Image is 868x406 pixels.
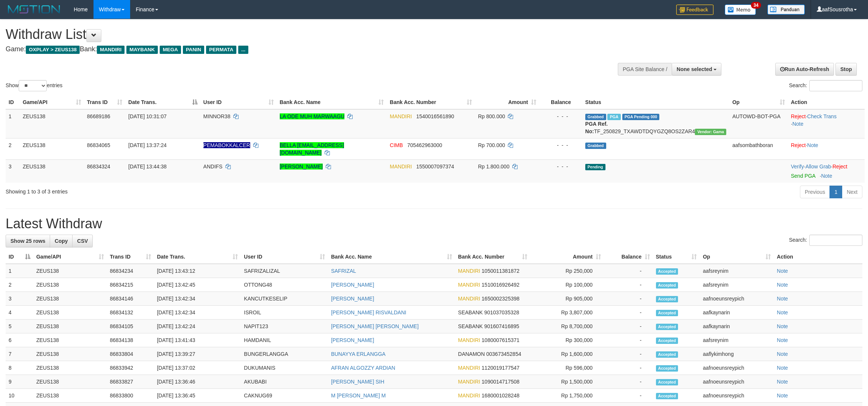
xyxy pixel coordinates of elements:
th: Bank Acc. Number: activate to sort column ascending [455,250,530,264]
h1: Latest Withdraw [6,216,862,231]
span: Copy 1510016926492 to clipboard [482,282,519,288]
div: PGA Site Balance / [618,63,672,76]
th: Game/API: activate to sort column ascending [33,250,107,264]
span: Copy 003673452854 to clipboard [486,351,521,357]
td: 86834234 [107,264,154,278]
td: ZEUS138 [33,278,107,292]
span: Pending [585,164,605,170]
th: Bank Acc. Name: activate to sort column ascending [277,95,387,109]
th: ID: activate to sort column descending [6,250,33,264]
td: 7 [6,347,33,361]
td: Rp 100,000 [530,278,604,292]
h1: Withdraw List [6,27,571,42]
td: aafsreynim [700,278,774,292]
td: ZEUS138 [20,138,84,159]
span: MANDIRI [390,113,412,119]
th: Amount: activate to sort column ascending [475,95,539,109]
th: Trans ID: activate to sort column ascending [84,95,126,109]
td: Rp 596,000 [530,361,604,375]
a: Note [777,268,788,274]
span: Rp 800.000 [478,113,505,119]
td: - [604,375,653,389]
a: Copy [50,235,73,247]
td: 86834146 [107,292,154,306]
a: Note [777,296,788,302]
span: 86834065 [87,142,110,148]
td: AKUBABI [241,375,328,389]
a: Verify [791,164,804,170]
img: Feedback.jpg [676,4,714,15]
td: DUKUMANIS [241,361,328,375]
th: Amount: activate to sort column ascending [530,250,604,264]
td: aafsreynim [700,264,774,278]
span: · [806,164,832,170]
th: User ID: activate to sort column ascending [241,250,328,264]
span: MAYBANK [126,46,158,54]
a: Show 25 rows [6,235,50,247]
td: ISROIL [241,306,328,320]
a: Note [777,365,788,371]
span: Copy 1090014717508 to clipboard [482,379,519,385]
td: ZEUS138 [33,306,107,320]
td: aafsombathboran [729,138,788,159]
td: [DATE] 13:42:24 [154,320,241,333]
td: 3 [6,159,20,183]
td: [DATE] 13:43:12 [154,264,241,278]
th: Status [582,95,729,109]
a: Note [821,173,832,179]
td: CAKNUG69 [241,389,328,403]
span: [DATE] 10:31:07 [128,113,166,119]
a: Run Auto-Refresh [775,63,834,76]
a: Note [777,309,788,315]
td: 6 [6,333,33,347]
td: [DATE] 13:42:34 [154,292,241,306]
a: BUNAYYA ERLANGGA [331,351,386,357]
span: CIMB [390,142,403,148]
td: TF_250829_TXAWDTDQYGZQ8OS2ZAR4 [582,109,729,138]
td: 8 [6,361,33,375]
span: MANDIRI [458,365,480,371]
td: aafkaynarin [700,306,774,320]
select: Showentries [19,80,47,91]
td: [DATE] 13:36:46 [154,375,241,389]
span: MANDIRI [458,268,480,274]
td: - [604,306,653,320]
span: Copy 901037035328 to clipboard [484,309,519,315]
td: · [788,138,865,159]
span: OXPLAY > ZEUS138 [26,46,80,54]
td: [DATE] 13:41:43 [154,333,241,347]
td: 4 [6,306,33,320]
span: 34 [751,2,761,9]
span: [DATE] 13:44:38 [128,164,166,170]
span: MINNOR38 [203,113,230,119]
td: 5 [6,320,33,333]
span: Copy 705462963000 to clipboard [407,142,442,148]
td: SAFRIZALIZAL [241,264,328,278]
span: Accepted [656,393,678,399]
a: Reject [791,113,806,119]
input: Search: [809,80,862,91]
a: Stop [835,63,857,76]
span: MANDIRI [458,379,480,385]
span: Copy 1120019177547 to clipboard [482,365,519,371]
span: SEABANK [458,309,483,315]
span: Accepted [656,310,678,316]
td: - [604,264,653,278]
th: Status: activate to sort column ascending [653,250,700,264]
a: M [PERSON_NAME] M [331,393,386,399]
span: 86689186 [87,113,110,119]
span: Copy [55,238,68,244]
span: MANDIRI [97,46,125,54]
span: Copy 1050011381872 to clipboard [482,268,519,274]
td: ZEUS138 [33,264,107,278]
td: ZEUS138 [33,389,107,403]
td: 86834215 [107,278,154,292]
td: 86833804 [107,347,154,361]
a: [PERSON_NAME] [PERSON_NAME] [331,323,418,329]
td: KANCUTKESELIP [241,292,328,306]
img: MOTION_logo.png [6,4,62,15]
a: Note [777,393,788,399]
a: [PERSON_NAME] [331,296,374,302]
span: MANDIRI [458,393,480,399]
span: Copy 1550007097374 to clipboard [416,164,454,170]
